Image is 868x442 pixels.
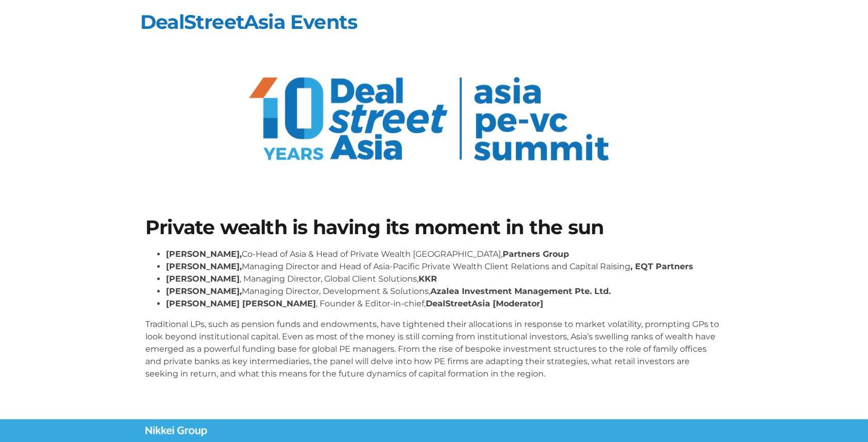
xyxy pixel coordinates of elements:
li: , Founder & Editor-in-chief, [166,298,723,310]
strong: [PERSON_NAME], [166,261,242,271]
strong: , EQT Partners [630,261,693,271]
li: Managing Director, Development & Solutions, [166,285,723,298]
a: DealStreetAsia Events [140,10,357,34]
p: Traditional LPs, such as pension funds and endowments, have tightened their allocations in respon... [145,318,723,380]
strong: Partners Group [503,249,569,259]
h1: Private wealth is having its moment in the sun [145,218,723,237]
strong: [PERSON_NAME] [166,274,240,284]
li: Co-Head of Asia & Head of Private Wealth [GEOGRAPHIC_DATA], [166,248,723,260]
strong: DealStreetAsia [Moderator] [426,299,543,308]
img: Nikkei Group [145,426,207,436]
strong: KKR [419,274,437,284]
strong: [PERSON_NAME] [PERSON_NAME] [166,299,316,308]
li: , Managing Director, Global Client Solutions, [166,273,723,285]
strong: [PERSON_NAME], [166,286,242,296]
li: Managing Director and Head of Asia-Pacific Private Wealth Client Relations and Capital Raising [166,260,723,273]
strong: Azalea Investment Management Pte. Ltd. [430,286,611,296]
strong: [PERSON_NAME], [166,249,242,259]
